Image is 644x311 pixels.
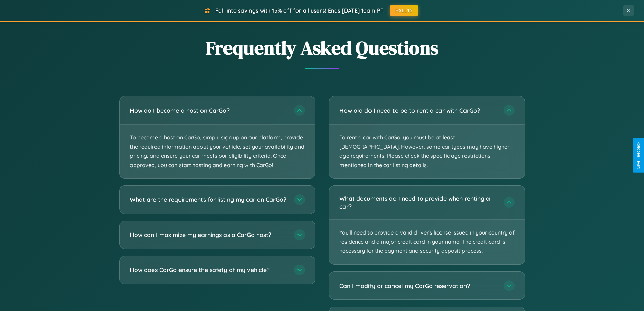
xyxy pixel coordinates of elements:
[329,220,525,264] p: You'll need to provide a valid driver's license issued in your country of residence and a major c...
[130,106,287,115] h3: How do I become a host on CarGo?
[329,125,525,178] p: To rent a car with CarGo, you must be at least [DEMOGRAPHIC_DATA]. However, some car types may ha...
[130,230,287,239] h3: How can I maximize my earnings as a CarGo host?
[215,7,385,14] span: Fall into savings with 15% off for all users! Ends [DATE] 10am PT.
[120,125,315,178] p: To become a host on CarGo, simply sign up on our platform, provide the required information about...
[119,35,525,61] h2: Frequently Asked Questions
[636,142,641,169] div: Give Feedback
[339,281,497,290] h3: Can I modify or cancel my CarGo reservation?
[130,266,287,274] h3: How does CarGo ensure the safety of my vehicle?
[339,106,497,115] h3: How old do I need to be to rent a car with CarGo?
[130,195,287,204] h3: What are the requirements for listing my car on CarGo?
[339,194,497,211] h3: What documents do I need to provide when renting a car?
[390,5,418,16] button: FALL15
